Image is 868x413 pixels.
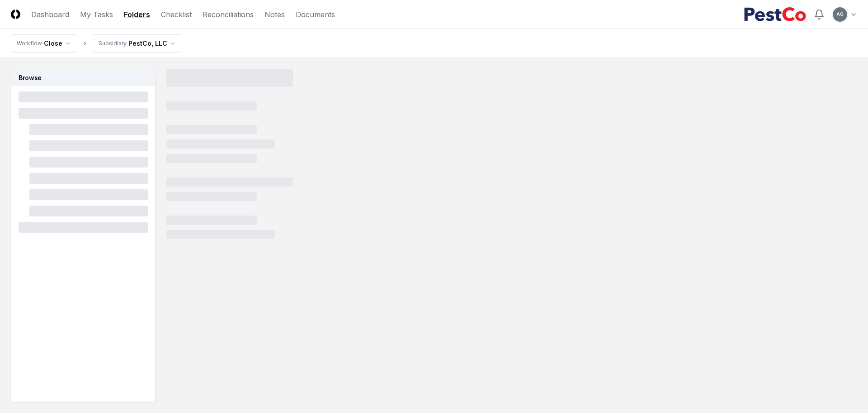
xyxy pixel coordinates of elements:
a: Dashboard [31,9,69,20]
a: My Tasks [80,9,113,20]
div: Workflow [17,39,42,48]
a: Documents [296,9,335,20]
h3: Browse [11,69,155,86]
a: Checklist [161,9,192,20]
div: Subsidiary [99,39,127,48]
img: Logo [11,10,20,19]
a: Reconciliations [203,9,254,20]
button: AG [832,6,848,23]
a: Folders [124,9,150,20]
img: PestCo logo [744,7,807,22]
nav: breadcrumb [11,34,182,53]
a: Notes [264,9,285,20]
span: AG [836,11,844,18]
